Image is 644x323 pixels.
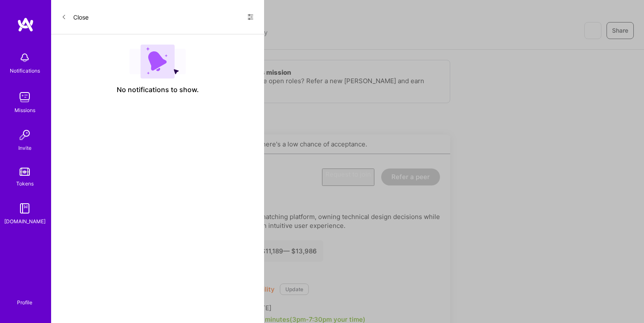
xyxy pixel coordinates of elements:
[17,298,32,306] div: Profile
[4,217,46,226] div: [DOMAIN_NAME]
[117,85,199,94] span: No notifications to show.
[16,89,33,106] img: teamwork
[16,126,33,143] img: Invite
[18,143,32,152] div: Invite
[16,49,33,66] img: bell
[20,168,30,176] img: tokens
[10,66,40,75] div: Notifications
[61,10,89,24] button: Close
[14,106,35,115] div: Missions
[16,200,33,217] img: guide book
[17,17,34,32] img: logo
[129,45,186,79] img: empty
[16,179,34,188] div: Tokens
